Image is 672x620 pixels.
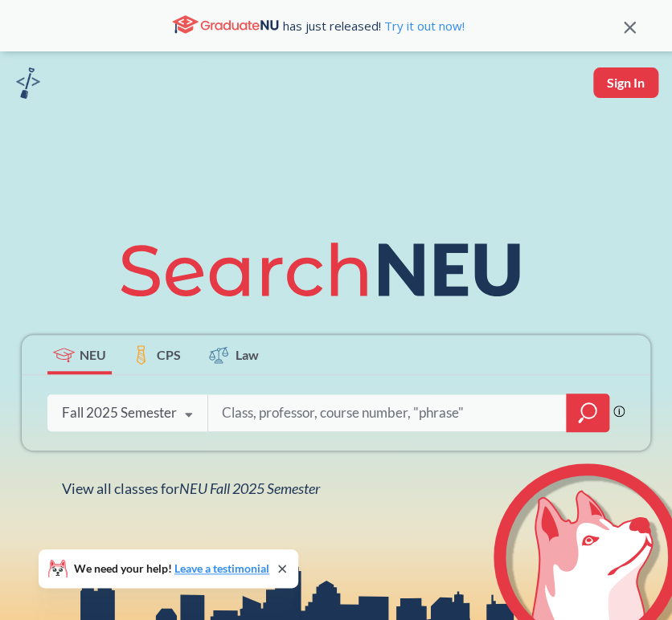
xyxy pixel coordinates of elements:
a: sandbox logo [16,67,40,104]
span: We need your help! [74,563,269,574]
span: View all classes for [62,479,320,497]
svg: magnifying glass [578,402,597,424]
span: CPS [157,345,181,364]
a: Try it out now! [381,18,465,34]
a: Leave a testimonial [174,561,269,575]
span: has just released! [283,17,465,35]
button: Sign In [593,67,658,98]
span: Law [236,345,259,364]
span: NEU [80,345,106,364]
input: Class, professor, course number, "phrase" [220,396,555,430]
span: NEU Fall 2025 Semester [179,479,320,497]
div: magnifying glass [566,394,609,432]
div: Fall 2025 Semester [62,404,177,422]
img: sandbox logo [16,67,40,99]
